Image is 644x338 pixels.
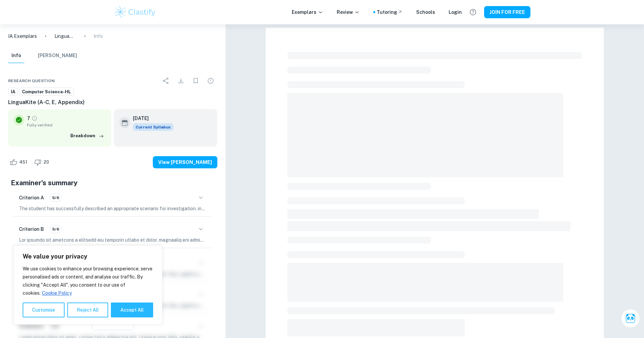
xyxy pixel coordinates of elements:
[50,226,62,232] span: 5/6
[40,159,53,166] span: 20
[484,6,530,18] button: JOIN FOR FREE
[42,290,72,296] a: Cookie Policy
[621,309,640,328] button: Ask Clai
[19,194,44,201] h6: Criterion A
[8,48,24,63] button: Info
[153,156,217,168] button: View [PERSON_NAME]
[67,303,108,317] button: Reject All
[8,32,37,40] a: IA Exemplars
[114,5,157,19] img: Clastify logo
[31,115,38,121] a: Grade fully verified
[11,178,215,188] h5: Examiner's summary
[133,123,173,131] span: Current Syllabus
[23,252,153,261] p: We value your privacy
[38,48,77,63] button: [PERSON_NAME]
[19,225,44,233] h6: Criterion B
[8,88,18,96] a: IA
[19,88,74,96] a: Computer Science-HL
[27,122,106,128] span: Fully verified
[32,157,53,168] div: Dislike
[23,303,65,317] button: Customise
[16,159,31,166] span: 451
[8,157,31,168] div: Like
[69,131,106,141] button: Breakdown
[50,195,62,201] span: 5/6
[23,265,153,297] p: We use cookies to enhance your browsing experience, serve personalised ads or content, and analys...
[416,8,435,16] a: Schools
[54,32,76,40] p: LinguaKite (A-C, E, Appendix)
[467,6,479,18] button: Help and Feedback
[111,303,153,317] button: Accept All
[8,89,18,95] span: IA
[19,205,207,212] p: The student has successfully described an appropriate scenario for investigation, including a cle...
[133,123,173,131] div: This exemplar is based on the current syllabus. Feel free to refer to it for inspiration/ideas wh...
[8,78,55,84] span: Research question
[8,98,217,106] h6: LinguaKite (A-C, E, Appendix)
[204,74,217,88] div: Report issue
[292,8,323,16] p: Exemplars
[20,89,73,95] span: Computer Science-HL
[174,74,188,88] div: Download
[337,8,360,16] p: Review
[94,32,103,40] p: Info
[19,236,207,244] p: Lor ipsumdo sit ametcons a elitsedd eiu temporin utlabo et dolor, magnaaliq eni admini veniamqu n...
[133,115,168,122] h6: [DATE]
[449,8,462,16] a: Login
[189,74,202,88] div: Bookmark
[27,115,30,122] p: 7
[159,74,173,88] div: Share
[14,245,162,324] div: We value your privacy
[377,8,403,16] a: Tutoring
